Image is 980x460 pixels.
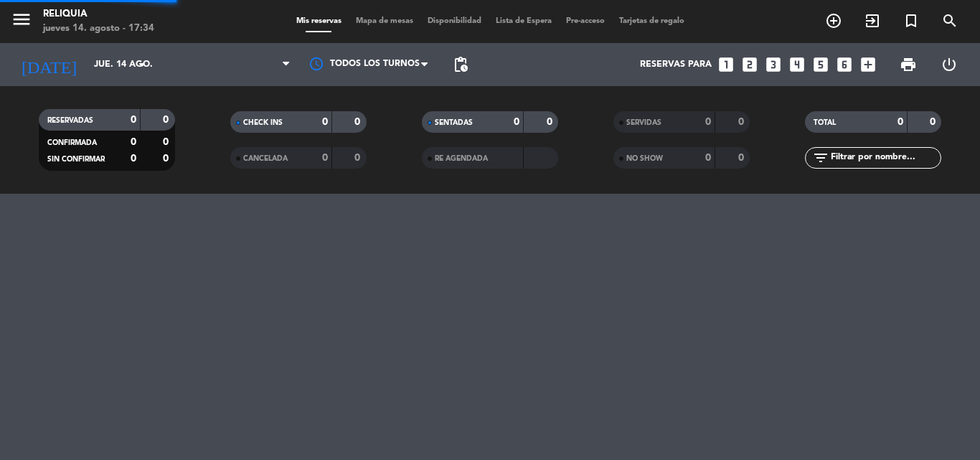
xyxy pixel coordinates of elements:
span: Mis reservas [289,17,349,25]
span: Tarjetas de regalo [612,17,692,25]
div: LOG OUT [928,43,969,86]
i: turned_in_not [903,12,920,29]
span: CHECK INS [243,119,283,126]
strong: 0 [930,117,938,127]
strong: 0 [705,117,711,127]
span: SERVIDAS [626,119,661,126]
strong: 0 [897,117,903,127]
strong: 0 [514,117,519,127]
span: TOTAL [814,119,836,126]
i: add_circle_outline [825,12,842,29]
strong: 0 [322,117,328,127]
strong: 0 [163,115,171,125]
strong: 0 [354,153,363,163]
span: SIN CONFIRMAR [47,156,105,163]
strong: 0 [131,154,136,164]
span: CONFIRMADA [47,139,97,146]
strong: 0 [738,117,747,127]
span: SENTADAS [435,119,473,126]
span: CANCELADA [243,155,288,162]
i: looks_6 [835,55,854,74]
i: power_settings_new [941,56,958,73]
i: add_box [859,55,877,74]
span: Pre-acceso [559,17,612,25]
i: looks_4 [788,55,806,74]
div: RELIQUIA [43,7,154,22]
span: Lista de Espera [489,17,559,25]
span: print [900,56,917,73]
span: RESERVADAS [47,117,93,124]
strong: 0 [738,153,747,163]
i: looks_two [740,55,759,74]
span: RE AGENDADA [435,155,488,162]
strong: 0 [354,117,363,127]
span: Mapa de mesas [349,17,420,25]
i: filter_list [812,149,829,166]
input: Filtrar por nombre... [829,150,941,166]
strong: 0 [163,154,171,164]
i: looks_one [717,55,735,74]
strong: 0 [322,153,328,163]
div: jueves 14. agosto - 17:34 [43,22,154,36]
span: Disponibilidad [420,17,489,25]
strong: 0 [547,117,555,127]
i: menu [11,9,32,30]
strong: 0 [131,137,136,147]
strong: 0 [705,153,711,163]
i: [DATE] [11,49,87,80]
span: Reservas para [640,60,712,70]
i: exit_to_app [864,12,881,29]
strong: 0 [131,115,136,125]
i: looks_5 [811,55,830,74]
span: NO SHOW [626,155,663,162]
i: looks_3 [764,55,783,74]
button: menu [11,9,32,35]
i: arrow_drop_down [133,56,151,73]
span: pending_actions [452,56,469,73]
strong: 0 [163,137,171,147]
i: search [941,12,958,29]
